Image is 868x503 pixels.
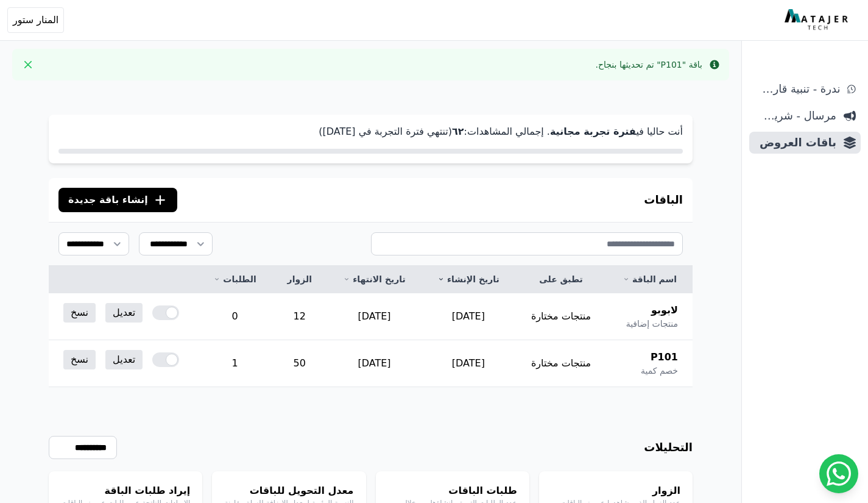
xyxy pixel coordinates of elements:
td: منتجات مختارة [515,340,607,387]
td: [DATE] [422,293,515,340]
td: 1 [198,340,272,387]
h3: التحليلات [644,439,693,456]
a: الطلبات [213,273,258,285]
a: تعديل [105,303,143,323]
td: 0 [198,293,272,340]
td: [DATE] [327,340,422,387]
span: مرسال - شريط دعاية [754,107,836,124]
th: الزوار [272,266,327,293]
span: المنار ستور [13,13,58,27]
button: Close [18,55,38,74]
a: نسخ [63,350,96,369]
span: ندرة - تنبية قارب علي النفاذ [754,80,840,98]
strong: فترة تجربة مجانية [550,126,636,137]
button: المنار ستور [7,7,64,33]
td: [DATE] [327,293,422,340]
th: تطبق على [515,266,607,293]
td: [DATE] [422,340,515,387]
span: P101 [651,350,678,365]
a: تاريخ الإنشاء [436,273,501,285]
a: تاريخ الانتهاء [342,273,407,285]
h4: الزوار [551,483,680,498]
a: تعديل [105,350,143,369]
td: 12 [272,293,327,340]
td: 50 [272,340,327,387]
h4: معدل التحويل للباقات [224,483,353,498]
span: منتجات إضافية [626,318,678,330]
img: MatajerTech Logo [785,9,851,31]
h3: الباقات [644,191,683,209]
h4: إيراد طلبات الباقة [61,483,190,498]
span: خصم كمية [641,365,678,377]
strong: ٦٢ [452,126,464,137]
p: أنت حاليا في . إجمالي المشاهدات: (تنتهي فترة التجربة في [DATE]) [58,124,683,139]
span: لابوبو [651,303,678,318]
td: منتجات مختارة [515,293,607,340]
button: إنشاء باقة جديدة [58,188,177,212]
a: نسخ [63,303,96,323]
a: اسم الباقة [621,273,678,285]
div: باقة "P101" تم تحديثها بنجاح. [596,59,702,71]
h4: طلبات الباقات [388,483,517,498]
span: باقات العروض [754,134,836,151]
span: إنشاء باقة جديدة [68,193,148,207]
